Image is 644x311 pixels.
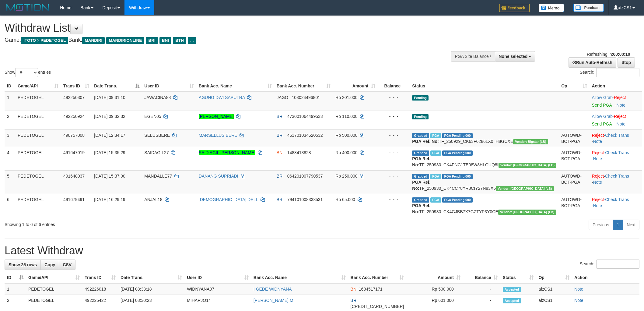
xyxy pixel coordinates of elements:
span: BRI [277,174,284,178]
th: Trans ID: activate to sort column ascending [61,80,92,92]
td: 5 [5,170,15,194]
th: Action [590,80,642,92]
a: Next [623,220,639,230]
a: [PERSON_NAME] M [254,298,293,303]
a: Copy [40,260,59,270]
td: AUTOWD-BOT-PGA [559,147,589,170]
a: Note [574,298,583,303]
span: Copy 794101008338531 to clipboard [287,197,323,202]
a: Note [593,203,602,208]
span: MANDALLE77 [144,174,172,178]
div: - - - [380,94,408,101]
span: Copy 064201007790537 to clipboard [287,174,323,178]
th: Action [572,272,639,283]
th: Trans ID: activate to sort column ascending [82,272,118,283]
span: ... [188,37,196,44]
div: - - - [380,173,408,179]
span: Refreshing in: [587,52,630,57]
th: Op: activate to sort column ascending [559,80,589,92]
span: Grabbed [412,197,429,203]
span: [DATE] 16:29:19 [94,197,125,202]
th: Bank Acc. Name: activate to sort column ascending [251,272,348,283]
td: TF_250929_CK63F6286LX0IIH8GCXE [410,129,559,147]
span: BRI [351,298,358,303]
th: Bank Acc. Name: activate to sort column ascending [196,80,274,92]
a: MARSELLUS BERE [199,133,237,138]
td: 492226018 [82,283,118,295]
span: Rp 250.000 [335,174,357,178]
td: PEDETOGEL [15,92,61,111]
td: · · [590,129,642,147]
span: · [592,95,614,100]
span: BRI [277,197,284,202]
span: Grabbed [412,174,429,179]
span: BTN [173,37,186,44]
a: Check Trans [605,150,629,155]
a: 1 [613,220,623,230]
a: Note [593,180,602,185]
input: Search: [596,260,639,269]
select: Showentries [15,68,38,77]
td: 3 [5,129,15,147]
span: 491647019 [63,150,85,155]
img: panduan.png [573,4,604,12]
span: Pending [412,95,429,101]
span: BNI [277,150,284,155]
button: None selected [495,51,535,62]
a: CSV [59,260,75,270]
img: Feedback.jpg [499,4,530,12]
span: BRI [146,37,158,44]
span: [DATE] 09:32:32 [94,114,125,119]
a: Reject [614,114,626,119]
span: PGA Pending [442,150,473,156]
a: Reject [592,150,604,155]
span: Copy 473001064499533 to clipboard [287,114,323,119]
span: Show 25 rows [9,262,37,267]
td: PEDETOGEL [15,147,61,170]
img: Button%20Memo.svg [539,4,564,12]
span: SAIDAGIL27 [144,150,169,155]
b: PGA Ref. No: [412,139,439,144]
span: SELUSBERE [144,133,170,138]
span: EGEN05 [144,114,161,119]
th: User ID: activate to sort column ascending [184,272,251,283]
a: AGUNG DWI SAPUTRA [199,95,245,100]
a: [DEMOGRAPHIC_DATA] DELL [199,197,258,202]
td: PEDETOGEL [15,170,61,194]
span: PGA Pending [442,197,473,203]
span: Rp 500.000 [335,133,357,138]
th: Balance: activate to sort column ascending [463,272,500,283]
label: Search: [580,260,639,269]
td: 4 [5,147,15,170]
span: [DATE] 15:37:00 [94,174,125,178]
a: Allow Grab [592,95,613,100]
b: PGA Ref. No: [412,156,430,167]
td: TF_250930_CK4CC78YR8CIY27N83X5 [410,170,559,194]
span: Copy 109901051586500 to clipboard [351,304,404,309]
th: Game/API: activate to sort column ascending [15,80,61,92]
a: Allow Grab [592,114,613,119]
td: AUTOWD-BOT-PGA [559,194,589,217]
a: Send PGA [592,122,612,126]
th: Date Trans.: activate to sort column ascending [118,272,184,283]
span: Marked by afzCS1 [430,150,441,156]
span: 490757008 [63,133,85,138]
a: Check Trans [605,133,629,138]
input: Search: [596,68,639,77]
span: Copy 1483413828 to clipboard [287,150,311,155]
span: Copy 1684517171 to clipboard [359,287,383,292]
span: Rp 110.000 [335,114,357,119]
td: - [463,283,500,295]
a: Note [617,103,626,108]
span: PGA Pending [442,133,473,138]
span: · [592,114,614,119]
th: Date Trans.: activate to sort column descending [92,80,142,92]
span: JAWACINA88 [144,95,171,100]
td: · [590,111,642,129]
div: Showing 1 to 6 of 6 entries [5,219,264,228]
h1: Withdraw List [5,22,423,34]
span: Rp 400.000 [335,150,357,155]
a: Reject [592,174,604,178]
span: Grabbed [412,133,429,138]
a: SAID AGIL [PERSON_NAME] [199,150,255,155]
